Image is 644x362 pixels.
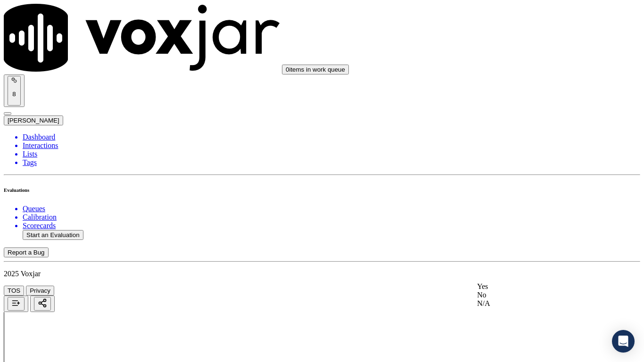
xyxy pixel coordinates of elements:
[477,291,597,299] div: No
[477,299,597,308] div: N/A
[477,282,597,291] div: Yes
[4,247,49,257] button: Report a Bug
[23,141,640,150] a: Interactions
[4,115,63,125] button: [PERSON_NAME]
[8,117,59,124] span: [PERSON_NAME]
[282,65,349,74] button: 0items in work queue
[4,270,640,278] p: 2025 Voxjar
[23,205,640,213] a: Queues
[4,187,640,193] h6: Evaluations
[23,230,83,240] button: Start an Evaluation
[4,286,24,296] button: TOS
[11,90,17,98] p: 8
[4,74,25,107] button: 8
[8,76,21,106] button: 8
[612,330,635,353] div: Open Intercom Messenger
[4,4,280,72] img: voxjar logo
[23,158,640,167] a: Tags
[23,213,640,222] a: Calibration
[26,286,54,296] button: Privacy
[23,133,640,141] a: Dashboard
[23,222,640,230] a: Scorecards
[23,150,640,158] a: Lists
